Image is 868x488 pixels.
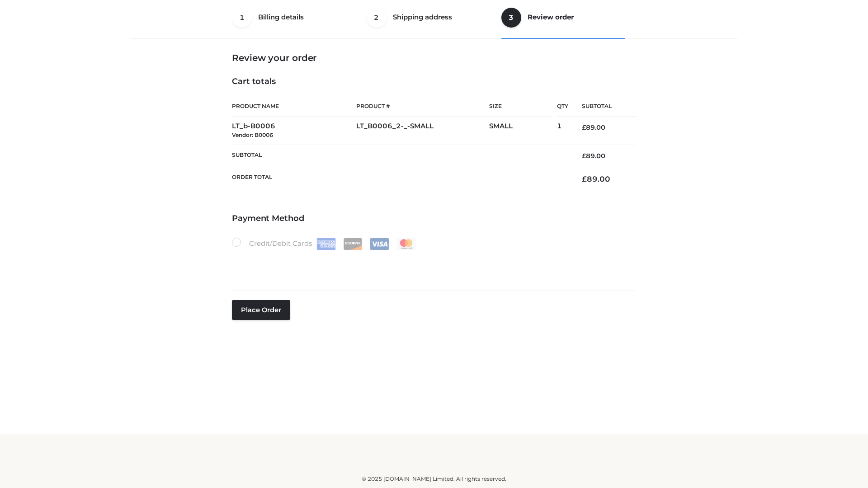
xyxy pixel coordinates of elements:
th: Product Name [232,96,356,117]
td: LT_B0006_2-_-SMALL [356,117,489,145]
bdi: 89.00 [582,152,605,160]
bdi: 89.00 [582,174,610,183]
th: Subtotal [232,145,568,167]
td: 1 [557,117,568,145]
div: © 2025 [DOMAIN_NAME] Limited. All rights reserved. [134,474,734,483]
td: LT_b-B0006 [232,117,356,145]
iframe: Secure payment input frame [230,248,634,281]
h4: Cart totals [232,77,636,87]
bdi: 89.00 [582,123,605,131]
img: Discover [343,238,363,250]
small: Vendor: B0006 [232,131,273,138]
td: SMALL [489,117,557,145]
th: Qty [557,96,568,117]
span: £ [582,152,586,160]
th: Subtotal [568,96,636,117]
h4: Payment Method [232,214,636,224]
span: £ [582,174,587,183]
h3: Review your order [232,52,636,63]
th: Order Total [232,167,568,191]
span: £ [582,123,586,131]
th: Size [489,96,552,117]
img: Amex [316,238,336,250]
button: Place order [232,300,290,320]
img: Mastercard [396,238,416,250]
label: Credit/Debit Cards [232,238,417,250]
img: Visa [370,238,389,250]
th: Product # [356,96,489,117]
